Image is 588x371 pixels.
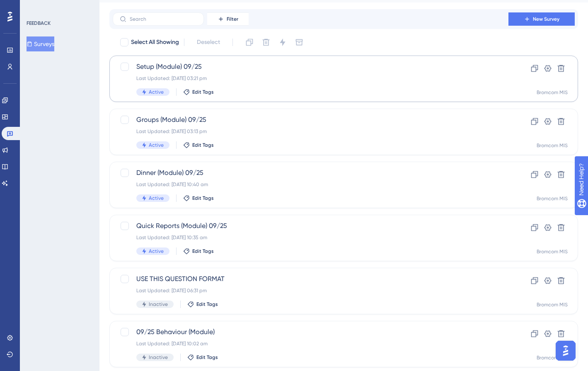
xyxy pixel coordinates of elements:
div: Last Updated: [DATE] 03:21 pm [136,75,485,82]
button: Edit Tags [183,89,214,95]
div: FEEDBACK [27,20,51,27]
button: Filter [207,12,249,26]
div: Bromcom MIS [537,89,568,96]
span: Active [149,248,164,255]
div: Last Updated: [DATE] 10:40 am [136,181,485,188]
button: Edit Tags [183,195,214,201]
span: 09/25 Behaviour (Module) [136,327,485,337]
span: Edit Tags [196,301,218,308]
span: Groups (Module) 09/25 [136,115,485,125]
span: Need Help? [19,2,52,12]
span: Deselect [197,37,220,47]
span: Active [149,142,164,148]
span: Edit Tags [192,248,214,255]
span: Edit Tags [196,354,218,361]
span: Inactive [149,354,168,361]
button: Edit Tags [183,248,214,255]
span: USE THIS QUESTION FORMAT [136,274,485,284]
div: Bromcom MIS [537,195,568,202]
button: Surveys [27,36,54,51]
span: Dinner (Module) 09/25 [136,168,485,178]
span: Edit Tags [192,89,214,95]
span: Edit Tags [192,195,214,201]
span: Setup (Module) 09/25 [136,62,485,72]
div: Bromcom MIS [537,301,568,308]
span: Active [149,89,164,95]
div: Last Updated: [DATE] 06:31 pm [136,287,485,294]
iframe: UserGuiding AI Assistant Launcher [553,338,578,363]
span: Quick Reports (Module) 09/25 [136,221,485,231]
button: Edit Tags [187,301,218,308]
span: Select All Showing [131,37,179,47]
div: Bromcom MIS [537,248,568,255]
span: New Survey [533,16,559,22]
span: Edit Tags [192,142,214,148]
span: Inactive [149,301,168,308]
div: Last Updated: [DATE] 03:13 pm [136,128,485,135]
button: Edit Tags [183,142,214,148]
div: Bromcom MIS [537,142,568,149]
button: Deselect [189,35,227,50]
span: Active [149,195,164,201]
div: Last Updated: [DATE] 10:35 am [136,234,485,241]
button: New Survey [508,12,575,26]
span: Filter [227,16,238,22]
button: Edit Tags [187,354,218,361]
div: Bromcom MIS [537,354,568,361]
div: Last Updated: [DATE] 10:02 am [136,340,485,347]
input: Search [130,16,197,22]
